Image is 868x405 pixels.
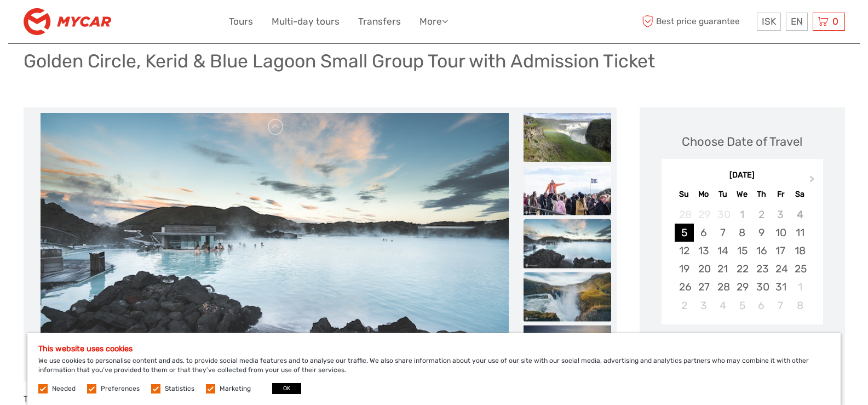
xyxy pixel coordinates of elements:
[713,187,732,202] div: Tu
[713,242,732,260] div: Choose Tuesday, October 14th, 2025
[771,260,790,278] div: Choose Friday, October 24th, 2025
[524,166,611,215] img: 480d7881ebe5477daee8b1a97053b8e9_slider_thumbnail.jpeg
[732,187,751,202] div: We
[419,14,448,30] a: More
[675,242,694,260] div: Choose Sunday, October 12th, 2025
[790,278,809,296] div: Choose Saturday, November 1st, 2025
[831,16,840,27] span: 0
[762,16,776,27] span: ISK
[713,260,732,278] div: Choose Tuesday, October 21st, 2025
[752,296,771,315] div: Choose Thursday, November 6th, 2025
[786,13,808,31] div: EN
[665,206,819,315] div: month 2025-10
[752,187,771,202] div: Th
[101,384,140,393] label: Preferences
[752,224,771,242] div: Choose Thursday, October 9th, 2025
[790,296,809,315] div: Choose Saturday, November 8th, 2025
[732,206,751,224] div: Not available Wednesday, October 1st, 2025
[675,296,694,315] div: Choose Sunday, November 2nd, 2025
[38,344,830,353] h5: This website uses cookies
[662,170,823,181] div: [DATE]
[41,113,508,376] img: 145d8319ebba4a16bb448717f742f61c_main_slider.jpeg
[804,173,822,190] button: Next Month
[272,383,301,394] button: OK
[790,224,809,242] div: Choose Saturday, October 11th, 2025
[732,296,751,315] div: Choose Wednesday, November 5th, 2025
[790,260,809,278] div: Choose Saturday, October 25th, 2025
[24,8,111,35] img: 3195-1797b0cd-02a8-4b19-8eb3-e1b3e2a469b3_logo_small.png
[732,242,751,260] div: Choose Wednesday, October 15th, 2025
[771,206,790,224] div: Not available Friday, October 3rd, 2025
[640,13,754,31] span: Best price guarantee
[524,219,611,268] img: 145d8319ebba4a16bb448717f742f61c_slider_thumbnail.jpeg
[694,296,713,315] div: Choose Monday, November 3rd, 2025
[732,260,751,278] div: Choose Wednesday, October 22nd, 2025
[713,296,732,315] div: Choose Tuesday, November 4th, 2025
[675,260,694,278] div: Choose Sunday, October 19th, 2025
[752,278,771,296] div: Choose Thursday, October 30th, 2025
[675,278,694,296] div: Choose Sunday, October 26th, 2025
[675,206,694,224] div: Not available Sunday, September 28th, 2025
[24,50,655,72] h1: Golden Circle, Kerid & Blue Lagoon Small Group Tour with Admission Ticket
[524,112,611,162] img: 76eb495e1aed4192a316e241461509b3_slider_thumbnail.jpeg
[752,242,771,260] div: Choose Thursday, October 16th, 2025
[229,14,253,30] a: Tours
[126,17,139,30] button: Open LiveChat chat widget
[771,296,790,315] div: Choose Friday, November 7th, 2025
[771,278,790,296] div: Choose Friday, October 31st, 2025
[694,187,713,202] div: Mo
[272,14,340,30] a: Multi-day tours
[524,325,611,374] img: d0d075f251e142198ed8094476b24a14_slider_thumbnail.jpeg
[675,224,694,242] div: Choose Sunday, October 5th, 2025
[752,260,771,278] div: Choose Thursday, October 23rd, 2025
[694,224,713,242] div: Choose Monday, October 6th, 2025
[15,19,124,28] p: We're away right now. Please check back later!
[713,278,732,296] div: Choose Tuesday, October 28th, 2025
[771,187,790,202] div: Fr
[790,242,809,260] div: Choose Saturday, October 18th, 2025
[694,278,713,296] div: Choose Monday, October 27th, 2025
[358,14,401,30] a: Transfers
[713,206,732,224] div: Not available Tuesday, September 30th, 2025
[52,384,76,393] label: Needed
[732,278,751,296] div: Choose Wednesday, October 29th, 2025
[771,242,790,260] div: Choose Friday, October 17th, 2025
[675,187,694,202] div: Su
[694,206,713,224] div: Not available Monday, September 29th, 2025
[752,206,771,224] div: Not available Thursday, October 2nd, 2025
[694,242,713,260] div: Choose Monday, October 13th, 2025
[790,187,809,202] div: Sa
[220,384,251,393] label: Marketing
[524,272,611,321] img: 6379ec51912245e79ae041a34b7adb3d_slider_thumbnail.jpeg
[27,333,841,405] div: We use cookies to personalise content and ads, to provide social media features and to analyse ou...
[165,384,194,393] label: Statistics
[790,206,809,224] div: Not available Saturday, October 4th, 2025
[732,224,751,242] div: Choose Wednesday, October 8th, 2025
[713,224,732,242] div: Choose Tuesday, October 7th, 2025
[682,133,802,150] div: Choose Date of Travel
[771,224,790,242] div: Choose Friday, October 10th, 2025
[694,260,713,278] div: Choose Monday, October 20th, 2025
